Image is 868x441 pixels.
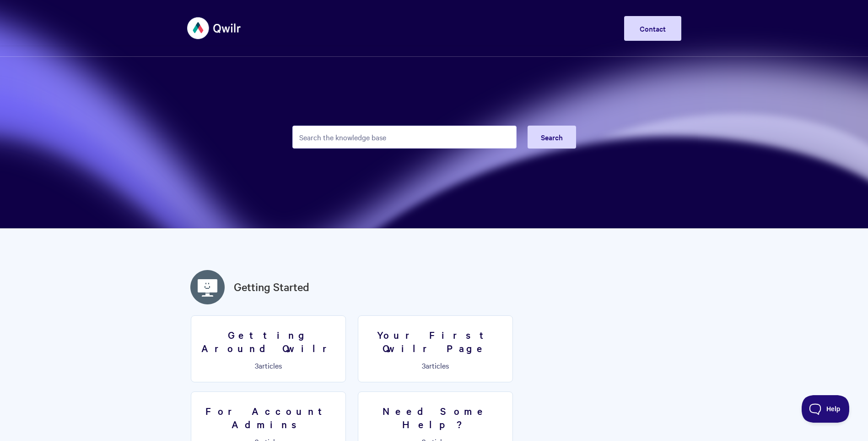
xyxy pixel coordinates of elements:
[197,404,340,430] h3: For Account Admins
[234,279,309,295] a: Getting Started
[364,404,507,430] h3: Need Some Help?
[624,16,681,41] a: Contact
[255,360,259,370] span: 3
[528,126,576,149] button: Search
[802,395,850,423] iframe: Toggle Customer Support
[197,328,340,354] h3: Getting Around Qwilr
[364,328,507,354] h3: Your First Qwilr Page
[187,11,242,45] img: Qwilr Help Center
[191,315,346,382] a: Getting Around Qwilr 3articles
[541,132,563,142] span: Search
[292,126,517,149] input: Search the knowledge base
[422,360,426,370] span: 3
[358,315,513,382] a: Your First Qwilr Page 3articles
[197,361,340,369] p: articles
[364,361,507,369] p: articles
